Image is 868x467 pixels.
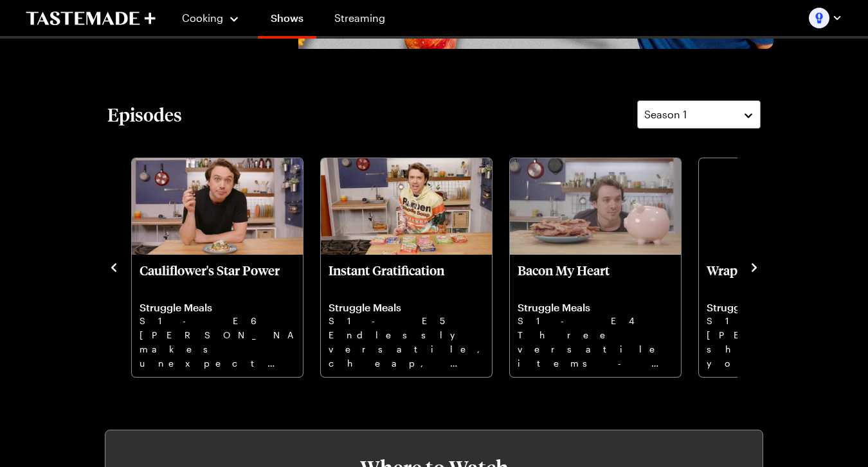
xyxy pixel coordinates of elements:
[329,328,484,369] p: Endlessly versatile, cheap, and super filling - everyone loves carbs!
[107,259,120,274] button: navigate to previous item
[809,8,829,28] img: Profile picture
[518,262,673,293] p: Bacon My Heart
[181,3,240,33] button: Cooking
[321,158,492,377] div: Instant Gratification
[132,158,303,255] img: Cauliflower's Star Power
[321,158,492,255] img: Instant Gratification
[140,301,295,314] p: Struggle Meals
[707,262,862,369] a: Wrap it Up!
[132,158,303,377] div: Cauliflower's Star Power
[131,154,320,378] div: 11 / 16
[707,314,862,328] p: S1 - E3
[140,314,295,328] p: S1 - E6
[509,154,698,378] div: 13 / 16
[329,301,484,314] p: Struggle Meals
[510,158,681,377] div: Bacon My Heart
[809,8,842,28] button: Profile picture
[707,301,862,314] p: Struggle Meals
[644,107,687,122] span: Season 1
[140,262,295,369] a: Cauliflower's Star Power
[107,103,182,126] h2: Episodes
[140,328,295,369] p: [PERSON_NAME] makes unexpected dishes with cauliflower and also three delicious recipes with a [P...
[518,262,673,369] a: Bacon My Heart
[329,262,484,369] a: Instant Gratification
[510,158,681,255] img: Bacon My Heart
[748,259,761,274] button: navigate to next item
[140,262,295,293] p: Cauliflower's Star Power
[329,262,484,293] p: Instant Gratification
[182,12,223,24] span: Cooking
[707,328,862,369] p: [PERSON_NAME] shows you how to prep nostalgic old school dishes and portable wraps at home for ea...
[518,301,673,314] p: Struggle Meals
[637,100,761,129] button: Season 1
[518,328,673,369] p: Three versatile items - bacon, eggs, and a whole chicken - will feed you a plethora of delicious ...
[26,11,156,26] a: To Tastemade Home Page
[320,154,509,378] div: 12 / 16
[518,314,673,328] p: S1 - E4
[258,3,316,39] a: Shows
[329,314,484,328] p: S1 - E5
[707,262,862,293] p: Wrap it Up!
